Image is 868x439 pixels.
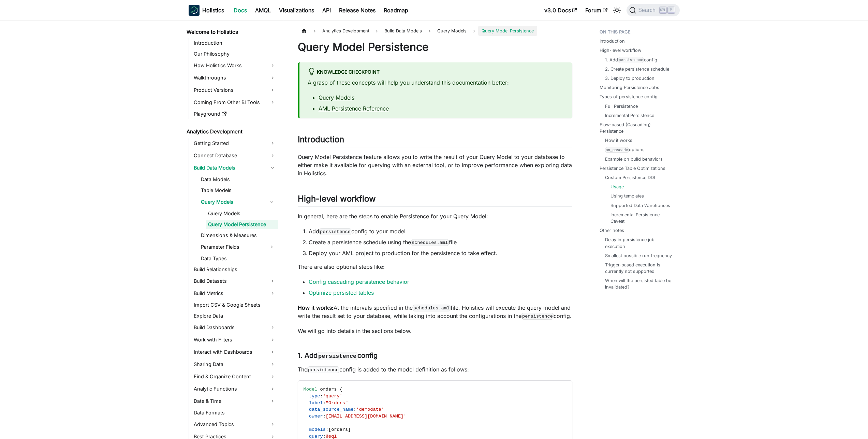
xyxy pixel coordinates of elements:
[605,66,669,72] a: 2. Create persistence schedule
[353,407,356,412] span: :
[478,26,537,36] span: Query Model Persistence
[600,165,665,172] a: Persistence Table Optimizations
[192,162,278,173] a: Build Data Models
[627,4,679,16] button: Search (Ctrl+K)
[192,265,278,274] a: Build Relationships
[600,84,659,91] a: Monitoring Persistence Jobs
[192,49,278,59] a: Our Philosophy
[434,26,470,36] a: Query Models
[192,311,278,321] a: Explore Data
[319,26,373,36] span: Analytics Development
[605,174,656,181] a: Custom Persistence DDL
[605,112,654,119] a: Incremental Persistence
[266,196,278,207] button: Collapse sidebar category 'Query Models'
[192,322,278,333] a: Build Dashboards
[320,387,337,392] span: orders
[199,175,278,184] a: Data Models
[199,231,278,240] a: Dimensions & Measures
[309,414,323,419] span: owner
[331,427,348,432] span: orders
[318,352,357,360] code: persistence
[309,278,409,285] a: Config cascading persistence behavior
[636,7,660,13] span: Search
[309,434,323,439] span: query
[600,93,658,100] a: Types of persistence config
[600,47,641,54] a: High-level workflow
[192,97,278,108] a: Coming From Other BI Tools
[304,387,318,392] span: Model
[309,394,320,399] span: type
[199,186,278,195] a: Table Models
[605,156,663,162] a: Example on build behaviors
[610,202,670,209] a: Supported Data Warehouses
[251,5,275,16] a: AMQL
[668,7,675,13] kbd: K
[298,327,572,335] p: We will go into details in the sections below.
[411,239,449,246] code: schedules.aml
[381,26,425,36] span: Build Data Models
[192,150,278,161] a: Connect Database
[298,26,311,36] a: Home page
[185,127,278,136] a: Analytics Development
[323,434,326,439] span: :
[319,228,352,235] code: persistence
[192,396,278,407] a: Date & Time
[309,407,354,412] span: data_source_name
[307,366,340,373] code: persistence
[309,249,572,257] li: Deploy your AML project to production for the persistence to take effect.
[356,407,384,412] span: 'demodata'
[413,305,451,311] code: schedules.aml
[323,394,342,399] span: 'query'
[348,427,351,432] span: ]
[192,60,278,71] a: How Holistics Works
[326,427,328,432] span: :
[309,427,326,432] span: models
[192,276,278,287] a: Build Datasets
[189,5,200,16] img: Holistics
[328,427,331,432] span: [
[610,211,670,224] a: Incremental Persistence Caveat
[192,138,278,149] a: Getting Started
[192,371,278,382] a: Find & Organize Content
[182,20,284,439] nav: Docs sidebar
[185,27,278,37] a: Welcome to Holistics
[326,434,337,439] span: @sql
[309,227,572,235] li: Add config to your model
[320,394,323,399] span: :
[192,288,278,299] a: Build Metrics
[521,313,554,320] code: persistence
[206,220,278,229] a: Query Model Persistence
[605,147,629,153] code: on_cascade
[192,347,278,357] a: Interact with Dashboards
[192,38,278,48] a: Introduction
[323,414,326,419] span: :
[340,387,342,392] span: {
[581,5,612,16] a: Forum
[600,227,624,234] a: Other notes
[199,196,266,207] a: Query Models
[309,400,323,406] span: label
[335,5,380,16] a: Release Notes
[192,109,278,119] a: Playground
[275,5,318,16] a: Visualizations
[298,212,572,220] p: In general, here are the steps to enable Persistence for your Query Model:
[319,94,354,101] a: Query Models
[437,28,467,33] span: Query Models
[309,289,374,296] a: Optimize persisted tables
[298,304,572,320] p: At the intervals specified in the file, Holistics will execute the query model and write the resu...
[605,262,673,275] a: Trigger-based execution is currently not supported
[192,359,278,370] a: Sharing Data
[309,238,572,246] li: Create a persistence schedule using the file
[605,252,672,259] a: Smallest possible run frequency
[605,137,632,144] a: How it works
[600,38,625,44] a: Introduction
[230,5,251,16] a: Docs
[600,121,676,134] a: Flow-based (Cascading) Persistence
[202,6,224,14] b: Holistics
[298,304,334,311] strong: How it works:
[206,209,278,218] a: Query Models
[319,105,389,112] a: AML Persistence Reference
[192,72,278,83] a: Walkthroughs
[326,414,407,419] span: [EMAIL_ADDRESS][DOMAIN_NAME]'
[605,146,645,153] a: on_cascadeoptions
